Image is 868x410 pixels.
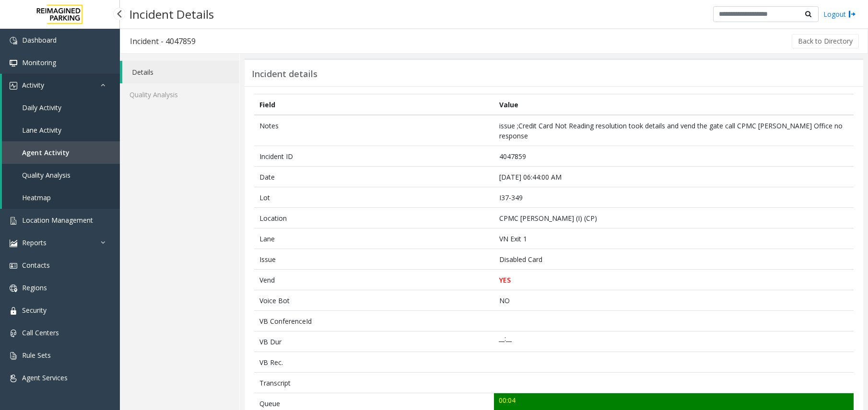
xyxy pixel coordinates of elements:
a: Quality Analysis [2,164,120,186]
td: 4047859 [494,146,854,167]
td: Lot [254,187,494,208]
span: Dashboard [22,35,57,45]
img: 'icon' [10,37,17,45]
a: Details [122,61,239,83]
img: 'icon' [10,239,17,247]
img: 'icon' [10,375,17,382]
a: Activity [2,74,120,96]
span: Contacts [22,261,50,270]
span: Activity [22,80,44,90]
button: Back to Directory [792,34,859,48]
th: Field [254,94,494,115]
p: YES [499,275,849,285]
span: Rule Sets [22,351,51,360]
span: Monitoring [22,58,56,67]
td: VB Rec. [254,352,494,373]
span: Lane Activity [22,125,61,135]
h3: Incident Details [125,2,219,26]
h3: Incident details [252,69,317,80]
img: 'icon' [10,330,17,337]
td: Vend [254,270,494,290]
td: CPMC [PERSON_NAME] (I) (CP) [494,208,854,228]
a: Daily Activity [2,96,120,119]
span: Regions [22,283,47,292]
a: Heatmap [2,186,120,209]
td: [DATE] 06:44:00 AM [494,167,854,187]
span: Security [22,306,47,315]
a: Logout [823,9,856,19]
span: Agent Activity [22,148,70,157]
a: Lane Activity [2,119,120,141]
p: NO [499,296,849,306]
td: issue ;Credit Card Not Reading resolution took details and vend the gate call CPMC [PERSON_NAME] ... [494,115,854,146]
td: VN Exit 1 [494,228,854,249]
img: 'icon' [10,217,17,225]
td: VB Dur [254,331,494,352]
td: I37-349 [494,187,854,208]
th: Value [494,94,854,115]
td: Incident ID [254,146,494,167]
img: 'icon' [10,262,17,270]
span: Agent Services [22,373,68,382]
td: Date [254,167,494,187]
span: Location Management [22,216,93,225]
td: __:__ [494,331,854,352]
span: Quality Analysis [22,171,70,180]
td: Voice Bot [254,290,494,311]
span: Call Centers [22,328,59,337]
h3: Incident - 4047859 [120,30,205,52]
a: Quality Analysis [120,83,239,106]
img: logout [848,9,856,19]
img: 'icon' [10,285,17,292]
span: Reports [22,238,47,247]
span: Heatmap [22,193,51,202]
td: Notes [254,115,494,146]
img: 'icon' [10,352,17,360]
td: Disabled Card [494,249,854,270]
img: 'icon' [10,307,17,315]
td: VB ConferenceId [254,311,494,331]
td: Issue [254,249,494,270]
a: Agent Activity [2,141,120,164]
img: 'icon' [10,59,17,67]
span: Daily Activity [22,103,61,112]
td: Location [254,208,494,228]
img: 'icon' [10,82,17,90]
td: Lane [254,228,494,249]
td: Transcript [254,373,494,393]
